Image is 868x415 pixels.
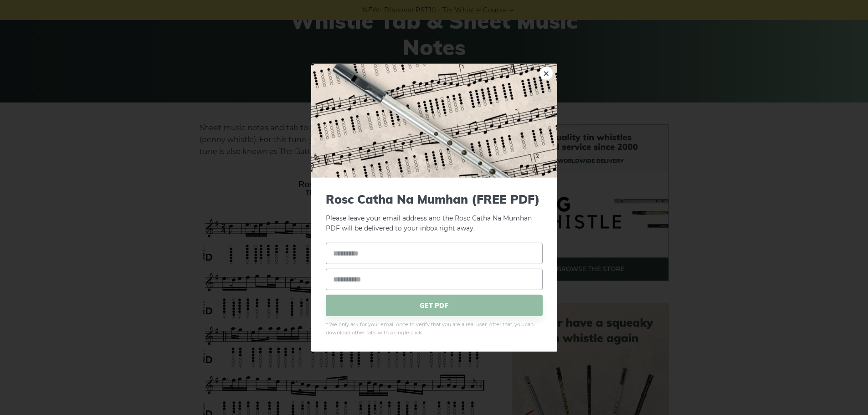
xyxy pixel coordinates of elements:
[326,295,543,316] span: GET PDF
[326,192,543,234] p: Please leave your email address and the Rosc Catha Na Mumhan PDF will be delivered to your inbox ...
[326,321,543,337] span: * We only ask for your email once to verify that you are a real user. After that, you can downloa...
[326,192,543,206] span: Rosc Catha Na Mumhan (FREE PDF)
[539,66,553,80] a: ×
[311,63,557,177] img: Tin Whistle Tab Preview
